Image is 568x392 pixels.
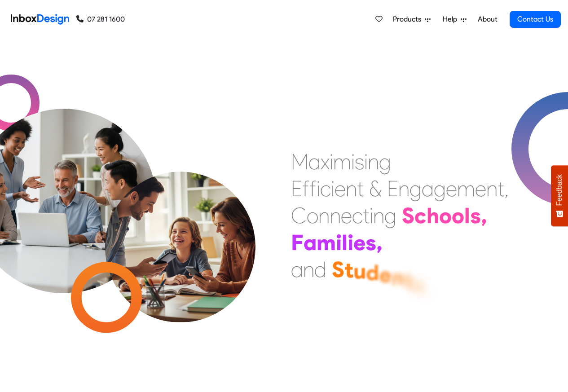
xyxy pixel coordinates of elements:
div: , [376,229,383,256]
div: , [481,202,487,229]
div: f [302,175,309,202]
div: a [291,256,303,283]
a: Help [439,10,470,28]
div: e [341,202,352,229]
div: g [409,175,422,202]
div: n [373,202,384,229]
div: u [353,257,366,284]
span: Help [443,14,461,25]
div: g [434,175,446,202]
div: i [348,229,353,256]
div: Maximising Efficient & Engagement, Connecting Schools, Families, and Students. [291,148,509,283]
div: o [307,202,318,229]
span: Feedback [555,174,564,206]
div: m [317,229,336,256]
div: h [427,202,439,229]
div: E [291,175,302,202]
img: parents_with_child.png [86,134,274,322]
div: . [423,275,430,302]
div: e [335,175,346,202]
div: m [457,175,475,202]
div: l [464,202,470,229]
div: a [308,148,321,175]
div: F [291,229,304,256]
a: Products [389,10,434,28]
span: Products [393,14,425,25]
div: t [498,175,504,202]
div: t [363,202,370,229]
div: E [387,175,398,202]
div: o [452,202,464,229]
div: d [366,259,379,286]
div: s [355,148,364,175]
div: i [331,175,335,202]
div: i [364,148,368,175]
button: Feedback - Show survey [551,165,568,226]
div: n [318,202,330,229]
div: & [369,175,382,202]
div: n [486,175,498,202]
div: n [303,256,314,283]
div: a [304,229,317,256]
div: g [384,202,396,229]
div: l [342,229,348,256]
div: x [321,148,330,175]
div: s [413,271,423,298]
div: n [330,202,341,229]
div: m [333,148,351,175]
div: g [379,148,391,175]
div: e [475,175,486,202]
div: a [422,175,434,202]
div: e [353,229,365,256]
div: c [352,202,363,229]
a: About [475,10,500,28]
div: s [365,229,376,256]
div: t [344,256,353,283]
div: S [332,256,344,283]
div: o [439,202,452,229]
div: c [320,175,331,202]
div: C [291,202,307,229]
div: d [314,256,326,283]
div: n [391,264,404,291]
div: n [398,175,409,202]
div: i [317,175,320,202]
div: e [379,261,391,288]
div: e [446,175,457,202]
div: n [346,175,357,202]
div: , [504,175,509,202]
div: f [309,175,317,202]
div: i [330,148,333,175]
div: t [404,267,413,294]
div: s [470,202,481,229]
a: 07 281 1600 [76,14,125,25]
div: t [357,175,364,202]
div: S [402,202,414,229]
div: i [370,202,373,229]
a: Contact Us [510,11,561,28]
div: c [414,202,427,229]
div: i [351,148,355,175]
div: M [291,148,308,175]
div: n [368,148,379,175]
div: i [336,229,342,256]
